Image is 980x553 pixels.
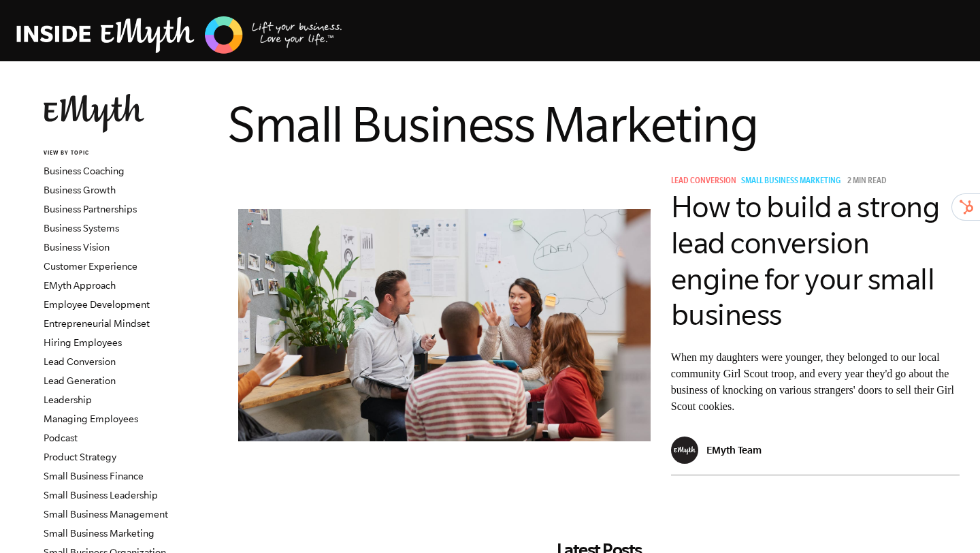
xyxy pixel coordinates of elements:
a: EMyth Approach [44,280,116,291]
a: How to build a strong lead conversion engine for your small business [671,190,941,331]
a: Entrepreneurial Mindset [44,318,150,329]
a: Product Strategy [44,452,116,462]
a: Leadership [44,394,92,405]
span: Lead Conversion [671,177,736,187]
img: EMyth [44,94,144,133]
a: Customer Experience [44,261,137,272]
p: 2 min read [847,177,887,187]
a: Hiring Employees [44,337,122,348]
a: Employee Development [44,299,150,310]
a: Lead Conversion [44,356,116,367]
a: Podcast [44,432,78,443]
a: Small Business Marketing [741,177,845,187]
a: Small Business Finance [44,471,144,481]
iframe: Chat Widget [912,488,980,553]
span: Small Business Marketing [741,177,840,187]
a: Business Growth [44,185,116,195]
a: Small Business Marketing [44,528,154,539]
a: Business Vision [44,242,110,253]
p: When my daughters were younger, they belonged to our local community Girl Scout troop, and every ... [671,349,960,415]
a: Small Business Management [44,509,168,520]
h1: Small Business Marketing [228,94,970,154]
img: EMyth Team - EMyth [671,437,698,464]
a: Small Business Leadership [44,490,158,501]
a: Business Coaching [44,165,125,176]
h6: VIEW BY TOPIC [44,149,208,158]
a: Lead Generation [44,375,116,386]
p: EMyth Team [706,444,762,456]
a: Business Systems [44,223,119,234]
img: EMyth Business Coaching [16,14,343,56]
a: Lead Conversion [671,177,741,187]
a: Business Partnerships [44,204,137,215]
a: Managing Employees [44,413,138,424]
